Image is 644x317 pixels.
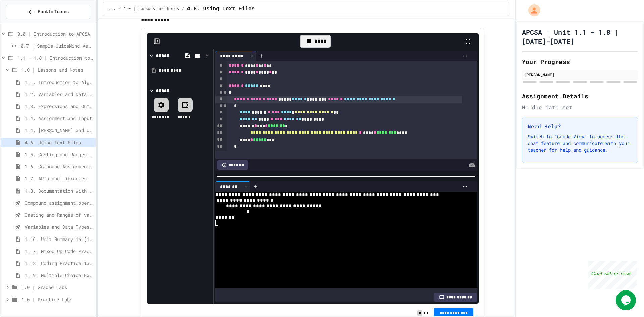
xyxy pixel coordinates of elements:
[25,235,93,243] span: 1.16. Unit Summary 1a (1.1-1.6)
[524,72,636,78] div: [PERSON_NAME]
[118,6,121,12] span: /
[187,5,255,13] span: 4.6. Using Text Files
[25,127,93,134] span: 1.4. [PERSON_NAME] and User Input
[17,30,93,37] span: 0.0 | Introduction to APCSA
[25,139,93,146] span: 4.6. Using Text Files
[25,272,93,279] span: 1.19. Multiple Choice Exercises for Unit 1a (1.1-1.6)
[528,133,632,153] p: Switch to "Grade View" to access the chat feature and communicate with your teacher for help and ...
[25,248,93,255] span: 1.17. Mixed Up Code Practice 1.1-1.6
[182,6,184,12] span: /
[25,103,93,110] span: 1.3. Expressions and Output [New]
[588,261,637,289] iframe: chat widget
[21,42,93,49] span: 0.7 | Sample JuiceMind Assignment - [GEOGRAPHIC_DATA]
[25,187,93,194] span: 1.8. Documentation with Comments and Preconditions
[522,27,638,46] h1: APCSA | Unit 1.1 - 1.8 | [DATE]-[DATE]
[21,296,93,303] span: 1.0 | Practice Labs
[6,5,90,19] button: Back to Teams
[616,290,637,310] iframe: chat widget
[528,122,632,130] h3: Need Help?
[25,151,93,158] span: 1.5. Casting and Ranges of Values
[25,260,93,267] span: 1.18. Coding Practice 1a (1.1-1.6)
[109,6,116,12] span: ...
[21,66,93,73] span: 1.0 | Lessons and Notes
[25,199,93,206] span: Compound assignment operators - Quiz
[25,211,93,218] span: Casting and Ranges of variables - Quiz
[124,6,179,12] span: 1.0 | Lessons and Notes
[25,78,93,86] span: 1.1. Introduction to Algorithms, Programming, and Compilers
[25,175,93,182] span: 1.7. APIs and Libraries
[25,115,93,122] span: 1.4. Assignment and Input
[521,3,542,18] div: My Account
[21,284,93,291] span: 1.0 | Graded Labs
[17,54,93,61] span: 1.1 - 1.8 | Introduction to Java
[522,57,638,66] h2: Your Progress
[25,91,93,98] span: 1.2. Variables and Data Types
[522,91,638,101] h2: Assignment Details
[38,8,69,15] span: Back to Teams
[25,163,93,170] span: 1.6. Compound Assignment Operators
[25,223,93,230] span: Variables and Data Types - Quiz
[522,103,638,111] div: No due date set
